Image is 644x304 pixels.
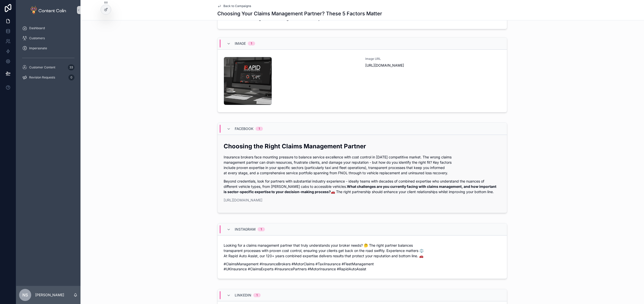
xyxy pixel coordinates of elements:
[68,74,74,80] div: 0
[217,10,382,17] h1: Choosing Your Claims Management Partner? These 5 Factors Matter
[261,227,262,231] div: 1
[217,4,251,8] a: Back to Campaigns
[68,64,74,70] div: 33
[251,41,252,46] div: 1
[29,36,45,40] span: Customers
[19,34,77,43] a: Customers
[224,142,501,150] h2: Choosing the Right Claims Management Partner
[19,24,77,33] a: Dashboard
[16,20,80,89] div: scrollable content
[235,41,246,46] span: Image
[224,243,501,272] div: #ClaimsManagement #InsuranceBrokers #MotorClaims #TaxiInsurance #FleetManagement #UKInsurance #Cl...
[224,243,501,258] p: Looking for a claims management partner that truly understands your broker needs? 🤔 The right par...
[218,50,507,112] a: Image URL[URL][DOMAIN_NAME]
[29,26,45,30] span: Dashboard
[224,198,262,202] a: [URL][DOMAIN_NAME]
[218,135,507,213] a: Choosing the Right Claims Management PartnerInsurance brokers face mounting pressure to balance s...
[256,293,258,297] div: 1
[365,57,501,61] span: Image URL
[223,4,251,8] span: Back to Campaigns
[19,73,77,82] a: Revision Requests0
[224,179,501,194] p: Beyond credentials, look for partners with substantial industry experience - ideally teams with d...
[29,75,55,79] span: Revision Requests
[19,63,77,72] a: Customer Content33
[29,65,55,69] span: Customer Content
[19,44,77,53] a: Impersonate
[224,184,497,194] strong: What challenges are you currently facing with claims management, and how important is sector-spec...
[29,46,47,50] span: Impersonate
[22,292,28,298] span: NS
[218,235,507,279] a: Looking for a claims management partner that truly understands your broker needs? 🤔 The right par...
[259,127,260,131] div: 1
[235,126,254,131] span: Facebook
[31,6,66,14] img: App logo
[224,154,501,176] p: Insurance brokers face mounting pressure to balance service excellence with cost control in [DATE...
[235,293,251,298] span: LinkedIn
[35,292,64,297] p: [PERSON_NAME]
[365,63,501,68] span: [URL][DOMAIN_NAME]
[235,227,256,232] span: Instagram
